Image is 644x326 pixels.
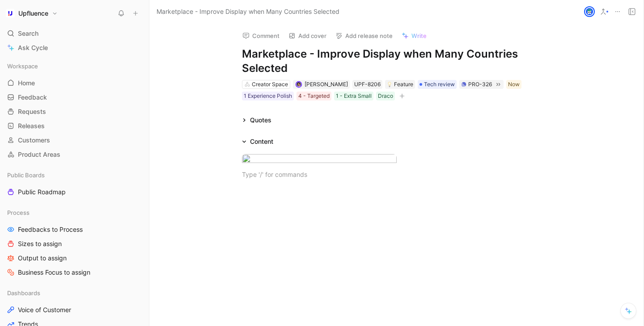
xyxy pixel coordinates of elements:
[387,80,413,89] div: Feature
[4,105,145,118] a: Requests
[7,208,30,217] span: Process
[18,254,67,263] span: Output to assign
[18,225,83,234] span: Feedbacks to Process
[585,7,594,16] img: avatar
[4,223,145,236] a: Feedbacks to Process
[252,80,288,89] div: Creator Space
[157,6,339,17] span: Marketplace - Improve Display when Many Countries Selected
[4,168,145,199] div: Public BoardsPublic Roadmap
[418,80,457,89] div: Tech review
[18,136,50,145] span: Customers
[18,93,47,102] span: Feedback
[18,188,66,196] span: Public Roadmap
[18,239,62,248] span: Sizes to assign
[336,92,372,100] div: 1 - Extra Small
[242,47,551,75] h1: Marketplace - Improve Display when Many Countries Selected
[7,288,40,297] span: Dashboards
[7,62,38,71] span: Workspace
[4,59,145,73] div: Workspace
[297,82,301,87] img: avatar
[4,286,145,300] div: Dashboards
[4,7,60,20] button: UpfluenceUpfluence
[4,185,145,199] a: Public Roadmap
[284,29,330,42] button: Add cover
[4,303,145,317] a: Voice of Customer
[4,237,145,251] a: Sizes to assign
[508,80,520,89] div: Now
[331,29,397,42] button: Add release note
[250,115,271,125] div: Quotes
[298,92,330,100] div: 4 - Targeted
[18,121,45,130] span: Releases
[18,305,71,314] span: Voice of Customer
[4,206,145,219] div: Process
[244,92,292,100] div: 1 Experience Polish
[4,206,145,279] div: ProcessFeedbacks to ProcessSizes to assignOutput to assignBusiness Focus to assign
[242,154,397,166] img: image.png
[424,80,455,89] span: Tech review
[385,80,415,89] div: 💡Feature
[4,76,145,90] a: Home
[238,136,277,147] div: Content
[398,29,431,42] button: Write
[18,107,46,116] span: Requests
[18,79,35,88] span: Home
[250,136,273,147] div: Content
[4,134,145,147] a: Customers
[354,80,381,89] div: UPF-8206
[238,29,284,42] button: Comment
[18,150,60,159] span: Product Areas
[4,251,145,265] a: Output to assign
[18,42,48,53] span: Ask Cycle
[411,32,427,40] span: Write
[18,268,90,277] span: Business Focus to assign
[18,9,48,17] h1: Upfluence
[4,91,145,104] a: Feedback
[6,9,15,18] img: Upfluence
[7,171,45,180] span: Public Boards
[4,148,145,161] a: Product Areas
[4,41,145,54] a: Ask Cycle
[238,115,275,125] div: Quotes
[305,81,348,88] span: [PERSON_NAME]
[468,80,492,89] div: PRO-326
[4,168,145,182] div: Public Boards
[4,266,145,279] a: Business Focus to assign
[4,119,145,133] a: Releases
[18,28,38,39] span: Search
[4,27,145,40] div: Search
[378,92,393,100] div: Draco
[387,82,392,87] img: 💡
